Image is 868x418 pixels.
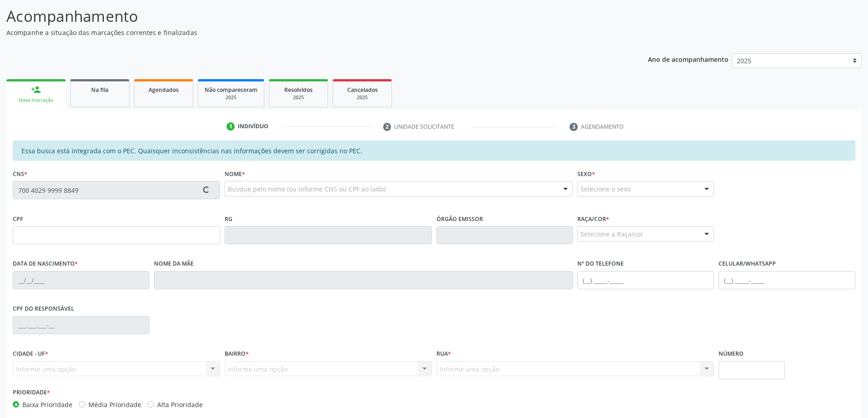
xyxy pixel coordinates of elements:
[6,28,605,37] p: Acompanhe a situação das marcações correntes e finalizadas
[339,94,385,101] div: 2025
[157,400,203,409] label: Alta Prioridade
[577,271,714,289] input: (__) _____-_____
[205,94,257,101] div: 2025
[6,5,605,28] p: Acompanhamento
[347,86,378,94] span: Cancelados
[13,347,48,361] label: Cidade - UF
[437,347,451,361] label: Rua
[13,97,59,104] div: Nova marcação
[88,400,141,409] label: Média Prioridade
[205,86,257,94] span: Não compareceram
[13,316,149,334] input: ___.___.___-__
[276,94,321,101] div: 2025
[284,86,313,94] span: Resolvidos
[31,85,41,95] div: person_add
[719,347,744,361] label: Número
[225,167,245,181] label: Nome
[228,184,385,194] span: Busque pelo nome (ou informe CNS ou CPF ao lado)
[91,86,108,94] span: Na fila
[13,212,23,226] label: CPF
[577,212,609,226] label: Raça/cor
[577,167,595,181] label: Sexo
[719,257,776,271] label: Celular/WhatsApp
[13,302,74,316] label: CPF do responsável
[13,141,855,161] div: Essa busca está integrada com o PEC. Quaisquer inconsistências nas informações devem ser corrigid...
[13,271,149,289] input: __/__/____
[13,257,78,271] label: Data de nascimento
[580,229,643,239] span: Selecione a Raça/cor
[580,184,631,194] span: Selecione o sexo
[225,347,249,361] label: Bairro
[719,271,855,289] input: (__) _____-_____
[437,212,483,226] label: Órgão emissor
[13,167,27,181] label: CNS
[226,122,235,131] div: 1
[577,257,624,271] label: Nº do Telefone
[238,122,268,131] div: Indivíduo
[149,86,179,94] span: Agendados
[648,53,729,65] p: Ano de acompanhamento
[225,212,232,226] label: RG
[22,400,72,409] label: Baixa Prioridade
[154,257,194,271] label: Nome da mãe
